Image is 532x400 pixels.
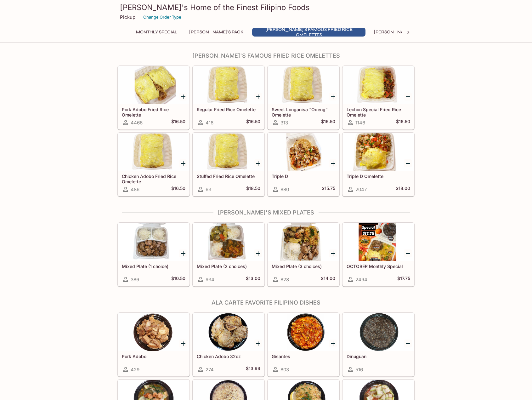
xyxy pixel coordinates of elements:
[329,249,337,257] button: Add Mixed Plate (3 choices)
[197,354,260,359] h5: Chicken Adobo 32oz
[133,28,181,37] button: Monthly Special
[246,119,260,126] h5: $16.50
[272,264,335,269] h5: Mixed Plate (3 choices)
[329,93,337,100] button: Add Sweet Longanisa “Odeng” Omelette
[171,119,185,126] h5: $16.50
[193,66,264,104] div: Regular Fried Rice Omelette
[131,367,139,373] span: 429
[197,264,260,269] h5: Mixed Plate (2 choices)
[268,66,339,104] div: Sweet Longanisa “Odeng” Omelette
[268,223,339,261] div: Mixed Plate (3 choices)
[193,313,264,351] div: Chicken Adobo 32oz
[120,3,412,12] h3: [PERSON_NAME]'s Home of the Finest Filipino Foods
[131,120,143,126] span: 4466
[343,313,414,351] div: Dinuguan
[342,66,414,129] a: Lechon Special Fried Rice Omelette1146$16.50
[118,66,189,104] div: Pork Adobo Fried Rice Omelette
[347,107,410,117] h5: Lechon Special Fried Rice Omelette
[140,12,184,22] button: Change Order Type
[193,313,264,376] a: Chicken Adobo 32oz274$13.99
[371,28,451,37] button: [PERSON_NAME]'s Mixed Plates
[321,119,335,126] h5: $16.50
[280,367,289,373] span: 803
[122,354,185,359] h5: Pork Adobo
[268,133,339,171] div: Triple D
[179,249,187,257] button: Add Mixed Plate (1 choice)
[342,133,414,196] a: Triple D Omelette2047$18.00
[206,277,214,283] span: 934
[254,159,262,167] button: Add Stuffed Fried Rice Omelette
[193,223,264,261] div: Mixed Plate (2 choices)
[254,249,262,257] button: Add Mixed Plate (2 choices)
[206,120,213,126] span: 416
[171,186,185,193] h5: $16.50
[122,264,185,269] h5: Mixed Plate (1 choice)
[329,340,337,347] button: Add Gisantes
[342,223,414,286] a: OCTOBER Monthly Special2494$17.75
[206,186,211,192] span: 63
[193,66,264,129] a: Regular Fried Rice Omelette416$16.50
[118,223,189,261] div: Mixed Plate (1 choice)
[396,119,410,126] h5: $16.50
[268,66,339,129] a: Sweet Longanisa “Odeng” Omelette313$16.50
[396,186,410,193] h5: $18.00
[397,276,410,283] h5: $17.75
[193,223,264,286] a: Mixed Plate (2 choices)934$13.00
[272,174,335,179] h5: Triple D
[118,133,190,196] a: Chicken Adobo Fried Rice Omelette486$16.50
[197,174,260,179] h5: Stuffed Fried Rice Omelette
[118,313,189,351] div: Pork Adobo
[268,313,339,376] a: Gisantes803
[347,264,410,269] h5: OCTOBER Monthly Special
[117,52,415,59] h4: [PERSON_NAME]'s Famous Fried Rice Omelettes
[272,354,335,359] h5: Gisantes
[246,186,260,193] h5: $18.50
[197,107,260,112] h5: Regular Fried Rice Omelette
[355,367,363,373] span: 516
[322,186,335,193] h5: $15.75
[118,133,189,171] div: Chicken Adobo Fried Rice Omelette
[246,366,260,373] h5: $13.99
[131,277,139,283] span: 386
[122,174,185,184] h5: Chicken Adobo Fried Rice Omelette
[118,223,190,286] a: Mixed Plate (1 choice)386$10.50
[268,313,339,351] div: Gisantes
[252,28,365,37] button: [PERSON_NAME]'s Famous Fried Rice Omelettes
[117,299,415,306] h4: Ala Carte Favorite Filipino Dishes
[280,186,289,192] span: 880
[404,93,412,100] button: Add Lechon Special Fried Rice Omelette
[254,93,262,100] button: Add Regular Fried Rice Omelette
[122,107,185,117] h5: Pork Adobo Fried Rice Omelette
[131,186,139,192] span: 486
[347,354,410,359] h5: Dinuguan
[355,186,367,192] span: 2047
[193,133,264,171] div: Stuffed Fried Rice Omelette
[120,14,135,20] p: Pickup
[117,209,415,216] h4: [PERSON_NAME]'s Mixed Plates
[280,277,289,283] span: 828
[171,276,185,283] h5: $10.50
[347,174,410,179] h5: Triple D Omelette
[343,133,414,171] div: Triple D Omelette
[343,66,414,104] div: Lechon Special Fried Rice Omelette
[404,249,412,257] button: Add OCTOBER Monthly Special
[193,133,264,196] a: Stuffed Fried Rice Omelette63$18.50
[404,159,412,167] button: Add Triple D Omelette
[280,120,288,126] span: 313
[246,276,260,283] h5: $13.00
[186,28,247,37] button: [PERSON_NAME]'s Pack
[179,340,187,347] button: Add Pork Adobo
[179,93,187,100] button: Add Pork Adobo Fried Rice Omelette
[272,107,335,117] h5: Sweet Longanisa “Odeng” Omelette
[268,133,339,196] a: Triple D880$15.75
[355,120,365,126] span: 1146
[343,223,414,261] div: OCTOBER Monthly Special
[321,276,335,283] h5: $14.00
[206,367,214,373] span: 274
[342,313,414,376] a: Dinuguan516
[329,159,337,167] button: Add Triple D
[268,223,339,286] a: Mixed Plate (3 choices)828$14.00
[118,66,190,129] a: Pork Adobo Fried Rice Omelette4466$16.50
[254,340,262,347] button: Add Chicken Adobo 32oz
[404,340,412,347] button: Add Dinuguan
